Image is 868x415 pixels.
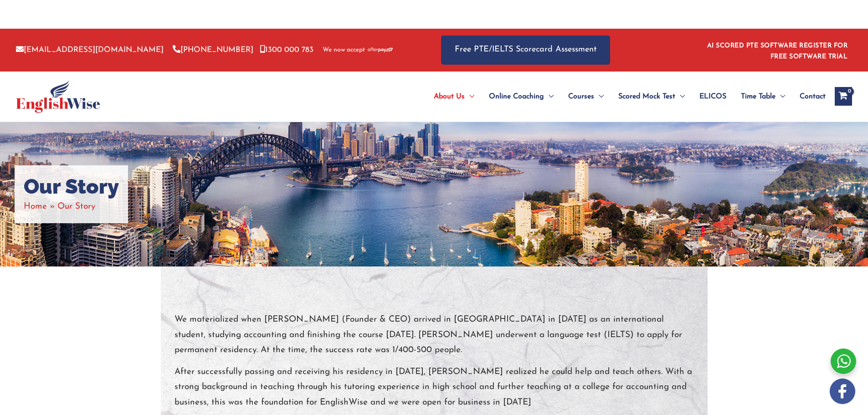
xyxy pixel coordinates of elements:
h1: Our Story [24,174,119,199]
span: Scored Mock Test [618,81,675,113]
img: white-facebook.png [830,379,855,404]
a: [PHONE_NUMBER] [173,46,253,54]
a: Scored Mock TestMenu Toggle [611,81,692,113]
span: About Us [434,81,465,113]
a: ELICOS [692,81,734,113]
img: Afterpay-Logo [368,47,393,52]
a: [EMAIL_ADDRESS][DOMAIN_NAME] [16,46,164,54]
span: ELICOS [699,81,726,113]
a: Home [24,202,47,211]
img: cropped-ew-logo [16,80,100,113]
aside: Header Widget 1 [702,35,852,65]
a: Contact [792,81,826,113]
a: Online CoachingMenu Toggle [482,81,561,113]
a: About UsMenu Toggle [426,81,482,113]
span: Time Table [741,81,776,113]
span: Menu Toggle [675,81,685,113]
a: Time TableMenu Toggle [734,81,792,113]
a: 1300 000 783 [260,46,313,54]
span: Contact [800,81,826,113]
a: AI SCORED PTE SOFTWARE REGISTER FOR FREE SOFTWARE TRIAL [707,42,848,60]
nav: Breadcrumbs [24,199,119,214]
p: After successfully passing and receiving his residency in [DATE], [PERSON_NAME] realized he could... [175,364,694,410]
p: We materialized when [PERSON_NAME] (Founder & CEO) arrived in [GEOGRAPHIC_DATA] in [DATE] as an i... [175,312,694,358]
a: Free PTE/IELTS Scorecard Assessment [441,36,610,64]
span: Menu Toggle [776,81,785,113]
span: Online Coaching [489,81,544,113]
nav: Site Navigation: Main Menu [412,81,826,113]
span: Menu Toggle [465,81,474,113]
span: Menu Toggle [594,81,604,113]
span: We now accept [323,46,365,55]
span: Menu Toggle [544,81,554,113]
span: Courses [568,81,594,113]
a: View Shopping Cart, empty [835,87,852,105]
span: Our Story [57,202,95,211]
a: CoursesMenu Toggle [561,81,611,113]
